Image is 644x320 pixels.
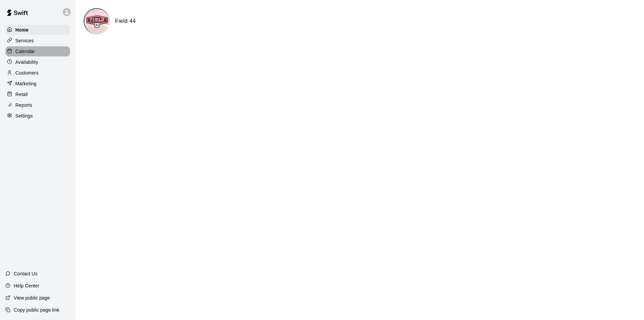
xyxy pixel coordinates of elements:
[5,46,70,56] a: Calendar
[5,89,70,99] a: Retail
[15,102,32,108] p: Reports
[14,270,38,277] p: Contact Us
[115,17,136,26] h6: Field 44
[15,70,39,76] p: Customers
[5,57,70,67] a: Availability
[15,27,29,33] p: Home
[14,307,59,313] p: Copy public page link
[5,25,70,35] a: Home
[15,112,33,119] p: Settings
[15,48,35,55] p: Calendar
[85,9,110,34] img: Field 44 logo
[15,37,34,44] p: Services
[5,79,70,89] a: Marketing
[5,68,70,78] a: Customers
[14,282,39,289] p: Help Center
[5,36,70,46] a: Services
[14,294,50,301] p: View public page
[15,59,38,65] p: Availability
[15,91,28,98] p: Retail
[5,111,70,121] a: Settings
[5,100,70,110] a: Reports
[15,80,37,87] p: Marketing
